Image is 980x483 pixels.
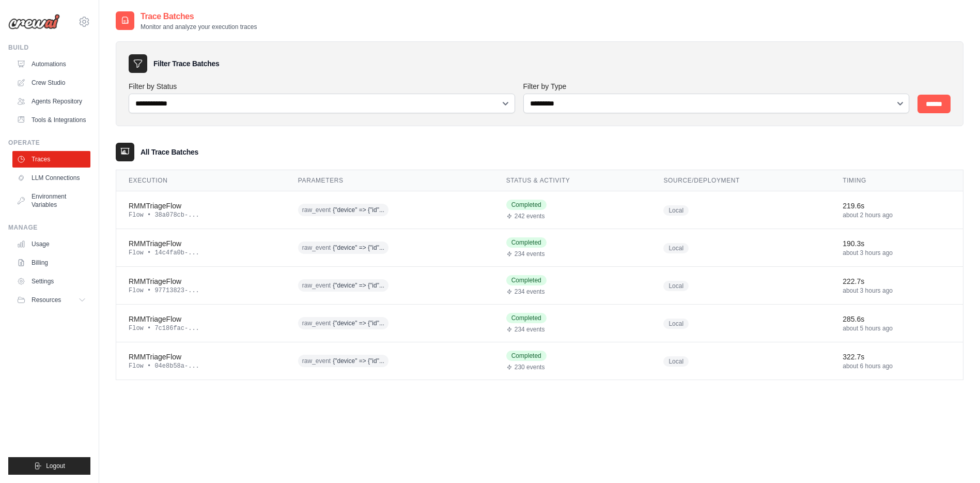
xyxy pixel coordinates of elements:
[298,202,481,218] div: raw_event: {"device" => {"id" => "'10'", "name" => "'Production Server'"}, "message" => "Disk spa...
[141,147,198,157] h3: All Trace Batches
[8,457,90,475] button: Logout
[506,200,547,210] span: Completed
[116,191,963,229] tr: View details for RMMTriageFlow execution
[298,240,481,256] div: raw_event: {"device" => {"id" => "'10'", "name" => "'Production Server'"}, "message" => "Disk spa...
[129,211,273,219] div: Flow • 38a078cb-...
[515,325,545,334] span: 234 events
[843,352,951,362] div: 322.7s
[116,305,963,342] tr: View details for RMMTriageFlow execution
[663,281,689,291] span: Local
[515,363,545,371] span: 230 events
[663,243,689,253] span: Local
[523,81,910,92] label: Filter by Type
[843,276,951,286] div: 222.7s
[302,357,331,365] span: raw_event
[843,314,951,324] div: 285.6s
[515,212,545,220] span: 242 events
[12,112,90,128] a: Tools & Integrations
[302,244,331,252] span: raw_event
[129,81,515,92] label: Filter by Status
[116,170,286,191] th: Execution
[843,286,951,295] div: about 3 hours ago
[129,352,273,362] div: RMMTriageFlow
[129,362,273,370] div: Flow • 04e8b58a-...
[515,288,545,296] span: 234 events
[12,188,90,213] a: Environment Variables
[12,56,90,72] a: Automations
[302,281,331,290] span: raw_event
[506,313,547,323] span: Completed
[843,238,951,249] div: 190.3s
[46,462,65,470] span: Logout
[129,276,273,286] div: RMMTriageFlow
[830,170,963,191] th: Timing
[116,229,963,267] tr: View details for RMMTriageFlow execution
[302,319,331,327] span: raw_event
[663,356,689,367] span: Local
[651,170,830,191] th: Source/Deployment
[843,211,951,219] div: about 2 hours ago
[515,250,545,258] span: 234 events
[153,58,219,69] h3: Filter Trace Batches
[286,170,494,191] th: Parameters
[333,281,384,290] span: {"device" => {"id"...
[12,170,90,186] a: LLM Connections
[843,324,951,333] div: about 5 hours ago
[506,237,547,248] span: Completed
[506,275,547,285] span: Completed
[8,139,90,147] div: Operate
[663,319,689,329] span: Local
[506,351,547,361] span: Completed
[8,43,90,52] div: Build
[843,362,951,370] div: about 6 hours ago
[8,223,90,232] div: Manage
[129,238,273,249] div: RMMTriageFlow
[494,170,651,191] th: Status & Activity
[129,286,273,295] div: Flow • 97713823-...
[116,267,963,305] tr: View details for RMMTriageFlow execution
[843,249,951,257] div: about 3 hours ago
[333,319,384,327] span: {"device" => {"id"...
[12,74,90,91] a: Crew Studio
[12,236,90,252] a: Usage
[12,273,90,290] a: Settings
[843,201,951,211] div: 219.6s
[302,206,331,214] span: raw_event
[663,205,689,216] span: Local
[116,342,963,380] tr: View details for RMMTriageFlow execution
[12,292,90,308] button: Resources
[129,324,273,333] div: Flow • 7c186fac-...
[129,314,273,324] div: RMMTriageFlow
[333,357,384,365] span: {"device" => {"id"...
[12,254,90,271] a: Billing
[8,14,60,29] img: Logo
[333,206,384,214] span: {"device" => {"id"...
[141,10,257,23] h2: Trace Batches
[298,353,481,369] div: raw_event: {"device" => {"id" => "'10'", "name" => "'Production Server'"}, "message" => "Disk spa...
[12,151,90,168] a: Traces
[129,249,273,257] div: Flow • 14c4fa0b-...
[141,23,257,31] p: Monitor and analyze your execution traces
[298,315,481,331] div: raw_event: {"device" => {"id" => "'10'", "name" => "'Production Server'"}, "message" => "Disk spa...
[129,201,273,211] div: RMMTriageFlow
[333,244,384,252] span: {"device" => {"id"...
[298,278,481,294] div: raw_event: {"device" => {"id" => "'10'", "name" => "'Production Server'"}, "message" => "Disk spa...
[12,93,90,110] a: Agents Repository
[32,296,61,304] span: Resources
